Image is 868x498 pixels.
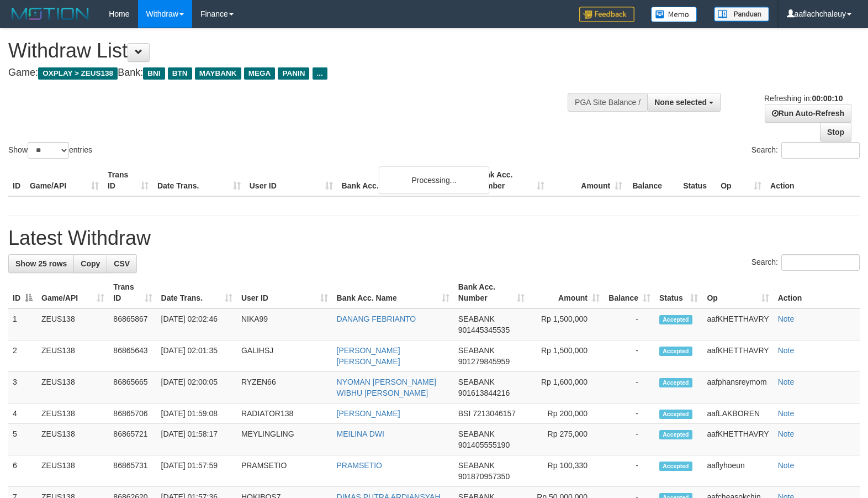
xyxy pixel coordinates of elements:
td: - [604,403,655,424]
td: 6 [8,455,37,487]
a: PRAMSETIO [337,461,382,470]
td: 86865706 [109,403,156,424]
td: - [604,372,655,403]
span: SEABANK [458,314,495,323]
a: MEILINA DWI [337,429,384,438]
span: Accepted [659,315,692,324]
span: Accepted [659,462,692,471]
select: Showentries [28,142,69,159]
a: Show 25 rows [8,254,74,273]
th: Bank Acc. Number: activate to sort column ascending [454,277,529,308]
div: PGA Site Balance / [568,93,647,112]
td: 2 [8,340,37,372]
span: Accepted [659,430,692,439]
span: Copy [81,259,100,268]
td: aafKHETTHAVRY [702,308,773,340]
span: Accepted [659,347,692,356]
td: Rp 1,600,000 [529,372,604,403]
th: Bank Acc. Name [337,165,472,196]
span: Copy 901405555190 to clipboard [458,441,510,449]
th: User ID: activate to sort column ascending [237,277,332,308]
a: Note [778,378,795,386]
th: Trans ID: activate to sort column ascending [109,277,156,308]
span: MEGA [244,67,276,80]
td: aafKHETTHAVRY [702,424,773,455]
a: Note [778,409,795,418]
td: aaflyhoeun [702,455,773,487]
span: Copy 7213046157 to clipboard [473,409,516,418]
span: PANIN [278,67,309,80]
th: Status: activate to sort column ascending [655,277,702,308]
span: Copy 901613844216 to clipboard [458,389,510,397]
th: ID [8,165,25,196]
span: ... [313,67,327,80]
td: [DATE] 01:59:08 [157,403,237,424]
td: [DATE] 02:00:05 [157,372,237,403]
td: - [604,340,655,372]
th: Bank Acc. Name: activate to sort column ascending [332,277,454,308]
a: Note [778,461,795,470]
th: Date Trans. [153,165,245,196]
td: [DATE] 02:01:35 [157,340,237,372]
a: Note [778,429,795,438]
a: NYOMAN [PERSON_NAME] WIBHU [PERSON_NAME] [337,378,436,397]
span: BNI [143,67,165,80]
th: Status [679,165,716,196]
span: MAYBANK [195,67,241,80]
td: [DATE] 01:58:17 [157,424,237,455]
th: User ID [245,165,337,196]
td: 5 [8,424,37,455]
td: MEYLINGLING [237,424,332,455]
span: BTN [168,67,192,80]
a: Note [778,314,795,323]
td: ZEUS138 [37,424,109,455]
div: Processing... [379,166,489,194]
th: Amount [549,165,627,196]
th: Balance: activate to sort column ascending [604,277,655,308]
span: Copy 901870957350 to clipboard [458,472,510,481]
h4: Game: Bank: [8,67,568,78]
td: Rp 275,000 [529,424,604,455]
span: SEABANK [458,429,495,438]
img: panduan.png [714,7,769,22]
th: Trans ID [103,165,153,196]
td: 86865665 [109,372,156,403]
a: Copy [73,254,107,273]
span: Copy 901279845959 to clipboard [458,357,510,366]
td: aafKHETTHAVRY [702,340,773,372]
td: RYZEN66 [237,372,332,403]
input: Search: [781,254,860,271]
span: BSI [458,409,471,418]
th: Date Trans.: activate to sort column ascending [157,277,237,308]
input: Search: [781,142,860,159]
h1: Latest Withdraw [8,227,860,249]
td: Rp 1,500,000 [529,340,604,372]
td: ZEUS138 [37,455,109,487]
button: None selected [647,93,721,112]
strong: 00:00:10 [812,94,843,103]
td: 86865643 [109,340,156,372]
td: 1 [8,308,37,340]
th: Game/API: activate to sort column ascending [37,277,109,308]
span: Accepted [659,410,692,419]
th: Op [716,165,766,196]
a: Note [778,346,795,355]
img: Feedback.jpg [579,7,634,22]
th: Game/API [25,165,103,196]
td: 86865867 [109,308,156,340]
th: ID: activate to sort column descending [8,277,37,308]
a: [PERSON_NAME] [337,409,400,418]
td: Rp 100,330 [529,455,604,487]
img: Button%20Memo.svg [651,7,697,22]
label: Search: [751,142,860,159]
td: ZEUS138 [37,403,109,424]
span: None selected [654,98,707,107]
td: NIKA99 [237,308,332,340]
img: MOTION_logo.png [8,6,92,22]
td: [DATE] 02:02:46 [157,308,237,340]
th: Amount: activate to sort column ascending [529,277,604,308]
th: Op: activate to sort column ascending [702,277,773,308]
span: OXPLAY > ZEUS138 [38,67,118,80]
span: Copy 901445345535 to clipboard [458,326,510,334]
span: CSV [114,259,130,268]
